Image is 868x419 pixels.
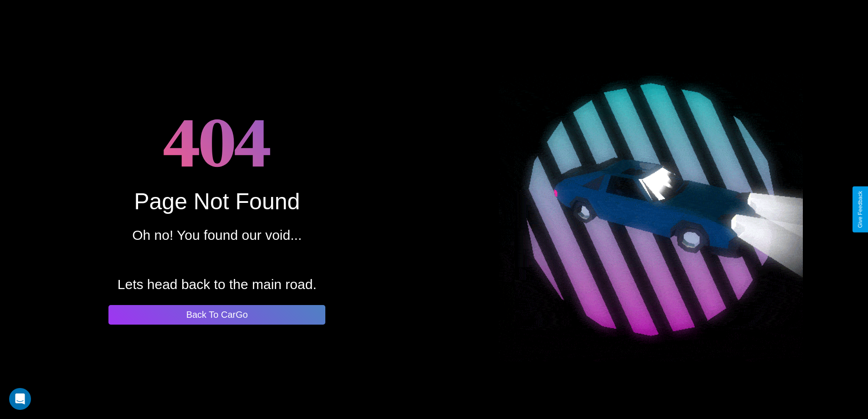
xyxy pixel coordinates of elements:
button: Back To CarGo [108,305,325,325]
p: Oh no! You found our void... Lets head back to the main road. [118,223,317,297]
div: Open Intercom Messenger [9,388,31,410]
div: Give Feedback [857,191,863,228]
h1: 404 [163,95,271,188]
img: spinning car [499,57,803,362]
div: Page Not Found [134,188,300,215]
